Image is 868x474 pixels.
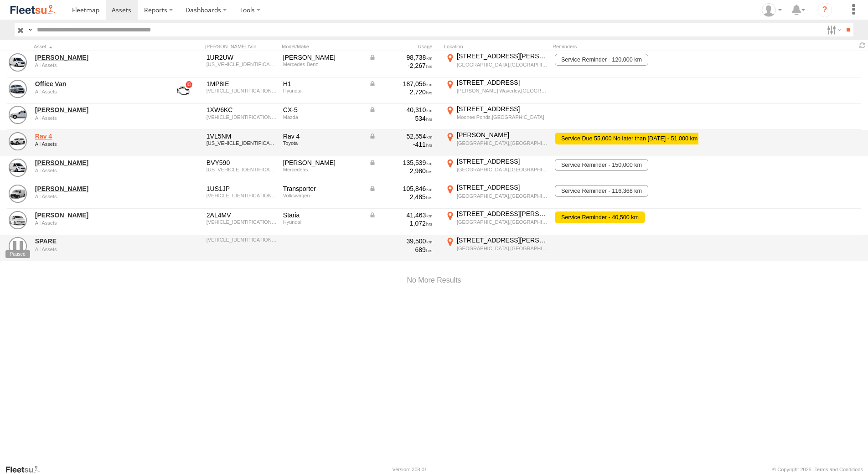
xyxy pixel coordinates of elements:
[444,131,549,155] label: Click to View Current Location
[9,106,27,124] a: View Asset Details
[207,140,277,146] div: JTMW43FV60D120543
[26,23,34,36] label: Search Query
[457,140,548,146] div: [GEOGRAPHIC_DATA],[GEOGRAPHIC_DATA]
[207,53,277,62] div: 1UR2UW
[282,43,364,50] div: Model/Make
[369,185,433,193] div: Data from Vehicle CANbus
[35,106,160,114] a: [PERSON_NAME]
[207,114,277,120] div: JM0KF4W2A10875074
[815,467,863,472] a: Terms and Conditions
[9,185,27,203] a: View Asset Details
[283,193,362,198] div: Volkswagen
[555,133,704,144] span: Service Due 55,000 No later than Nov 2025 - 51,000 km
[34,43,161,50] div: Click to Sort
[444,78,549,103] label: Click to View Current Location
[457,193,548,199] div: [GEOGRAPHIC_DATA],[GEOGRAPHIC_DATA]
[35,168,160,173] div: undefined
[35,132,160,140] a: Rav 4
[369,132,433,140] div: Data from Vehicle CANbus
[5,465,47,474] a: Visit our Website
[444,157,549,182] label: Click to View Current Location
[283,88,362,93] div: Hyundai
[369,193,433,201] div: 2,485
[457,210,548,218] div: [STREET_ADDRESS][PERSON_NAME]
[35,53,160,62] a: [PERSON_NAME]
[555,185,648,197] span: Service Reminder - 116,368 km
[555,159,648,171] span: Service Reminder - 150,000 km
[457,245,548,252] div: [GEOGRAPHIC_DATA],[GEOGRAPHIC_DATA]
[283,53,362,62] div: Vito
[35,185,160,193] a: [PERSON_NAME]
[283,219,362,225] div: Hyundai
[457,105,548,113] div: [STREET_ADDRESS]
[444,183,549,208] label: Click to View Current Location
[207,88,277,93] div: KMFWBX7KLJU979479
[367,43,440,50] div: Usage
[207,80,277,88] div: 1MP8IE
[457,88,548,94] div: [PERSON_NAME] Waverley,[GEOGRAPHIC_DATA]
[9,4,57,16] img: fleetsu-logo-horizontal.svg
[369,88,433,96] div: 2,720
[9,53,27,72] a: View Asset Details
[369,246,433,254] div: 689
[35,115,160,121] div: undefined
[283,167,362,172] div: Mercedeas
[823,23,843,36] label: Search Filter Options
[444,43,549,50] div: Location
[555,211,645,223] span: Service Reminder - 40,500 km
[9,80,27,98] a: View Asset Details
[369,219,433,227] div: 1,072
[457,62,548,68] div: [GEOGRAPHIC_DATA],[GEOGRAPHIC_DATA]
[283,211,362,219] div: Staria
[35,159,160,167] a: [PERSON_NAME]
[207,167,277,172] div: W1V44760323945138
[9,132,27,150] a: View Asset Details
[369,80,433,88] div: Data from Vehicle CANbus
[444,52,549,77] label: Click to View Current Location
[283,132,362,140] div: Rav 4
[207,185,277,193] div: 1US1JP
[369,62,433,70] div: -2,267
[457,166,548,173] div: [GEOGRAPHIC_DATA],[GEOGRAPHIC_DATA]
[283,140,362,146] div: Toyota
[35,141,160,147] div: undefined
[553,43,698,50] div: Reminders
[369,237,433,245] div: 39,500
[444,105,549,129] label: Click to View Current Location
[166,80,200,102] a: View Asset with Fault/s
[444,236,549,261] label: Click to View Current Location
[457,157,548,165] div: [STREET_ADDRESS]
[35,62,160,68] div: undefined
[283,185,362,193] div: Transporter
[35,237,160,245] a: SPARE
[457,114,548,120] div: Moonee Ponds,[GEOGRAPHIC_DATA]
[207,237,277,242] div: KMHH551CVJU022444
[457,236,548,244] div: [STREET_ADDRESS][PERSON_NAME]
[9,159,27,177] a: View Asset Details
[369,211,433,219] div: Data from Vehicle CANbus
[207,132,277,140] div: 1VL5NM
[457,52,548,60] div: [STREET_ADDRESS][PERSON_NAME]
[35,89,160,94] div: undefined
[457,131,548,139] div: [PERSON_NAME]
[283,106,362,114] div: CX-5
[207,219,277,225] div: KMFYFX71MSU183149
[457,219,548,225] div: [GEOGRAPHIC_DATA],[GEOGRAPHIC_DATA]
[35,247,160,252] div: undefined
[283,114,362,120] div: Mazda
[772,467,863,472] div: © Copyright 2025 -
[35,194,160,199] div: undefined
[35,80,160,88] a: Office Van
[457,183,548,191] div: [STREET_ADDRESS]
[393,467,427,472] div: Version: 308.01
[759,3,785,17] div: Peter Edwardes
[205,43,278,50] div: [PERSON_NAME]./Vin
[207,159,277,167] div: BVY590
[857,41,868,50] span: Refresh
[207,106,277,114] div: 1XW6KC
[35,220,160,226] div: undefined
[369,114,433,123] div: 534
[369,53,433,62] div: Data from Vehicle CANbus
[817,3,832,17] i: ?
[283,62,362,67] div: Mercedes-Benz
